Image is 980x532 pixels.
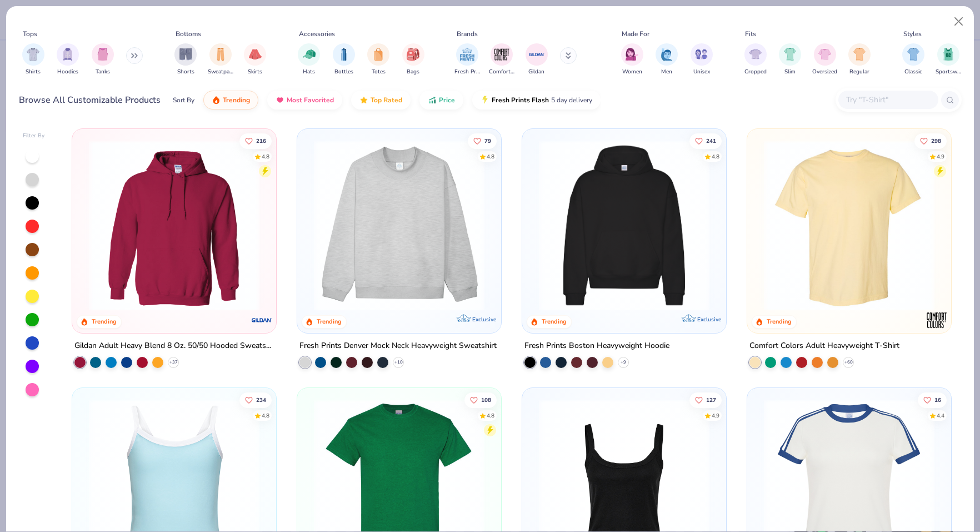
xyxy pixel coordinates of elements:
[240,133,272,148] button: Like
[208,43,233,76] button: filter button
[689,133,722,148] button: Like
[174,43,197,76] button: filter button
[691,43,713,76] button: filter button
[244,43,266,76] div: filter for Skirts
[244,43,266,76] button: filter button
[262,152,270,161] div: 4.8
[22,43,44,76] button: filter button
[97,48,109,61] img: Tanks Image
[454,43,480,76] button: filter button
[812,43,837,76] button: filter button
[351,91,411,110] button: Top Rated
[691,43,713,76] div: filter for Unisex
[849,68,869,76] span: Regular
[848,43,871,76] div: filter for Regular
[74,339,274,353] div: Gildan Adult Heavy Blend 8 Oz. 50/50 Hooded Sweatshirt
[903,29,922,39] div: Styles
[333,43,355,76] button: filter button
[936,68,961,76] span: Sportswear
[937,152,944,161] div: 4.9
[27,48,39,61] img: Shirts Image
[92,43,114,76] button: filter button
[712,411,719,420] div: 4.9
[749,339,899,353] div: Comfort Colors Adult Heavyweight T-Shirt
[621,359,626,366] span: + 9
[57,68,78,76] span: Hoodies
[257,138,267,143] span: 216
[779,43,801,76] button: filter button
[214,48,227,61] img: Sweatpants Image
[656,43,678,76] button: filter button
[714,140,896,311] img: d4a37e75-5f2b-4aef-9a6e-23330c63bbc0
[914,133,947,148] button: Like
[169,359,178,366] span: + 37
[934,397,941,402] span: 16
[693,68,710,76] span: Unisex
[371,96,402,105] span: Top Rated
[248,68,262,76] span: Skirts
[267,91,342,110] button: Most Favorited
[203,91,258,110] button: Trending
[174,43,197,76] div: filter for Shorts
[492,96,549,105] span: Fresh Prints Flash
[697,316,721,323] span: Exclusive
[367,43,389,76] button: filter button
[22,43,44,76] div: filter for Shirts
[918,392,947,407] button: Like
[19,93,161,107] div: Browse All Customizable Products
[931,138,941,143] span: 298
[333,43,355,76] div: filter for Bottles
[481,397,491,402] span: 108
[784,48,796,61] img: Slim Image
[303,48,316,61] img: Hats Image
[176,29,201,39] div: Bottoms
[298,43,320,76] button: filter button
[459,46,476,63] img: Fresh Prints Image
[904,68,922,76] span: Classic
[902,43,924,76] div: filter for Classic
[942,48,954,61] img: Sportswear Image
[338,48,350,61] img: Bottles Image
[208,68,233,76] span: Sweatpants
[308,140,490,311] img: f5d85501-0dbb-4ee4-b115-c08fa3845d83
[240,392,272,407] button: Like
[745,29,756,39] div: Fits
[489,43,514,76] div: filter for Comfort Colors
[907,48,920,61] img: Classic Image
[621,43,643,76] div: filter for Women
[372,48,384,61] img: Totes Image
[524,339,669,353] div: Fresh Prints Boston Heavyweight Hoodie
[457,29,478,39] div: Brands
[853,48,866,61] img: Regular Image
[493,46,510,63] img: Comfort Colors Image
[937,411,944,420] div: 4.4
[173,95,194,105] div: Sort By
[96,68,110,76] span: Tanks
[706,397,716,402] span: 127
[526,43,548,76] button: filter button
[62,48,74,61] img: Hoodies Image
[626,48,638,61] img: Women Image
[212,96,221,105] img: trending.gif
[419,91,463,110] button: Price
[661,68,672,76] span: Men
[528,46,545,63] img: Gildan Image
[223,96,250,105] span: Trending
[622,29,649,39] div: Made For
[812,68,837,76] span: Oversized
[844,359,852,366] span: + 60
[661,48,673,61] img: Men Image
[472,316,496,323] span: Exclusive
[262,411,270,420] div: 4.8
[287,96,334,105] span: Most Favorited
[845,93,931,106] input: Try "T-Shirt"
[303,68,315,76] span: Hats
[528,68,544,76] span: Gildan
[489,43,514,76] button: filter button
[92,43,114,76] div: filter for Tanks
[276,96,284,105] img: most_fav.gif
[407,68,419,76] span: Bags
[454,68,480,76] span: Fresh Prints
[407,48,419,61] img: Bags Image
[902,43,924,76] button: filter button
